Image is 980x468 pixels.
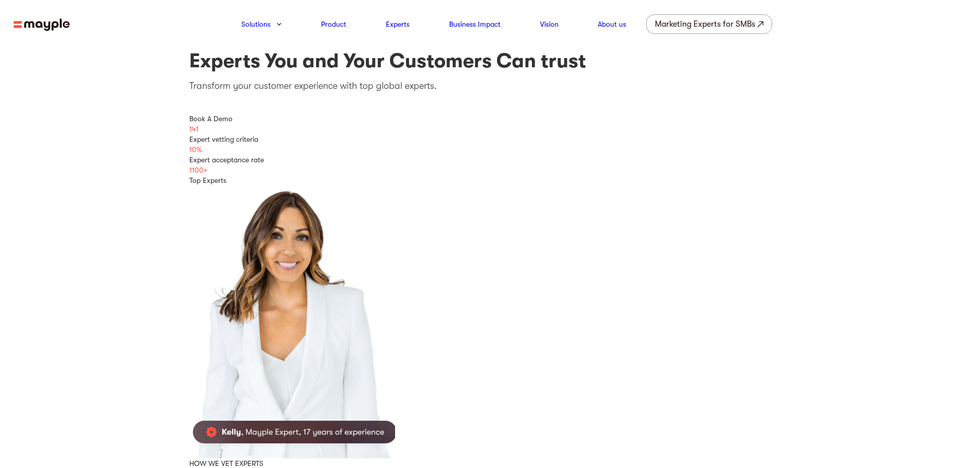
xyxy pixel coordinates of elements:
a: Business Impact [449,18,501,30]
a: Solutions [241,18,271,30]
div: 1100+ [189,165,791,175]
div: Book A Demo [189,114,791,124]
img: mayple-logo [13,18,70,31]
div: Expert acceptance rate [189,155,791,165]
a: Marketing Experts for SMBs [646,14,772,34]
img: Mark Farias Mayple Expert [189,185,395,458]
div: 141 [189,124,791,134]
a: Experts [386,18,409,30]
a: Product [321,18,346,30]
h1: Experts You and Your Customers Can trust [189,48,791,73]
div: Expert vetting criteria [189,134,791,144]
div: Top Experts [189,175,791,185]
p: Transform your customer experience with top global experts. [189,79,791,93]
a: Vision [540,18,559,30]
a: About us [598,18,626,30]
img: arrow-down [277,23,281,26]
div: Marketing Experts for SMBs [655,17,755,31]
div: 10% [189,144,791,155]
